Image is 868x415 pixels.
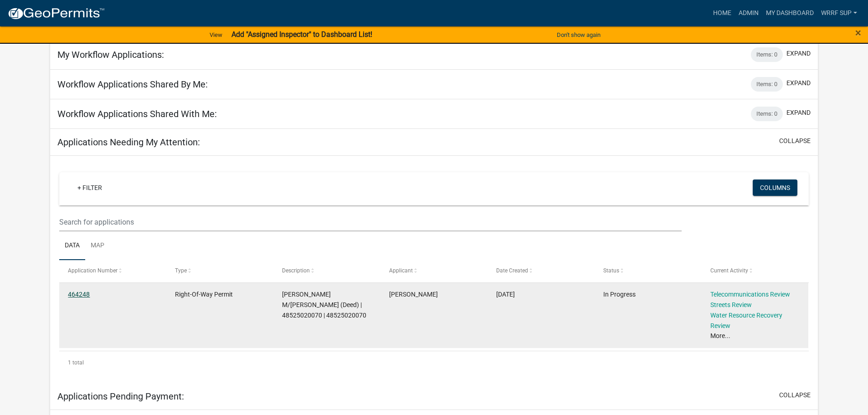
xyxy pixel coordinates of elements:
datatable-header-cell: Current Activity [701,260,808,282]
a: WRRF Sup [817,5,861,22]
span: Tyler Perkins [389,291,438,298]
a: Admin [735,5,762,22]
a: View [206,27,226,42]
span: Right-Of-Way Permit [175,291,233,298]
button: collapse [779,136,811,146]
span: REETZ, MORGAN M/SHARADAN (Deed) | 48525020070 | 48525020070 [282,291,366,319]
button: expand [786,78,811,88]
span: Description [282,267,310,274]
a: + Filter [70,179,109,196]
a: My Dashboard [762,5,817,22]
a: More... [710,332,730,339]
span: In Progress [603,291,636,298]
a: Water Resource Recovery Review [710,312,782,329]
div: 1 total [59,351,809,374]
strong: Add "Assigned Inspector" to Dashboard List! [231,30,372,39]
datatable-header-cell: Description [273,260,380,282]
datatable-header-cell: Applicant [380,260,488,282]
a: Map [85,231,110,261]
datatable-header-cell: Date Created [488,260,595,282]
span: Status [603,267,619,274]
datatable-header-cell: Status [594,260,701,282]
span: Applicant [389,267,413,274]
h5: Applications Pending Payment: [57,391,184,402]
input: Search for applications [59,213,681,231]
span: Date Created [496,267,528,274]
a: Telecommunications Review [710,291,790,298]
button: expand [786,49,811,58]
h5: Workflow Applications Shared With Me: [57,108,217,119]
datatable-header-cell: Application Number [59,260,166,282]
button: collapse [779,390,811,400]
button: Close [855,27,861,38]
a: Data [59,231,85,261]
div: Items: 0 [751,77,783,92]
h5: My Workflow Applications: [57,49,164,60]
a: Home [709,5,735,22]
button: expand [786,108,811,118]
span: Application Number [68,267,118,274]
span: 08/15/2025 [496,291,515,298]
a: 464248 [68,291,90,298]
a: Streets Review [710,301,752,308]
span: × [855,26,861,39]
span: Type [175,267,187,274]
h5: Workflow Applications Shared By Me: [57,79,208,90]
button: Columns [753,179,797,196]
div: Items: 0 [751,47,783,62]
div: Items: 0 [751,107,783,121]
button: Don't show again [553,27,604,42]
span: Current Activity [710,267,748,274]
datatable-header-cell: Type [166,260,273,282]
h5: Applications Needing My Attention: [57,137,200,148]
div: collapse [50,156,818,383]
